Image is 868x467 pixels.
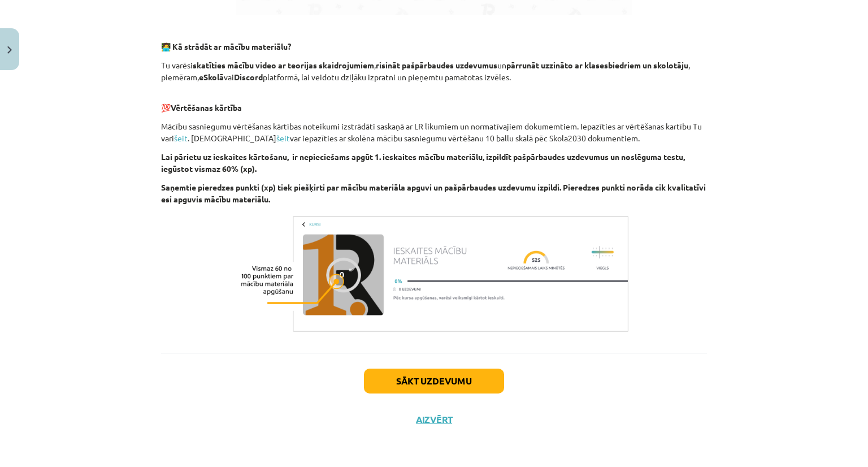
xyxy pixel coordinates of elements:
[161,152,685,174] b: Lai pārietu uz ieskaites kārtošanu, ir nepieciešams apgūt 1. ieskaites mācību materiālu, izpildīt...
[174,133,188,143] a: šeit
[161,41,291,51] strong: 🧑‍💻 Kā strādāt ar mācību materiālu?
[199,72,224,82] strong: eSkolā
[364,369,504,394] button: Sākt uzdevumu
[193,60,374,70] strong: skatīties mācību video ar teorijas skaidrojumiem
[161,90,707,114] p: 💯
[376,60,497,70] strong: risināt pašpārbaudes uzdevumus
[413,414,455,425] button: Aizvērt
[506,60,688,70] strong: pārrunāt uzzināto ar klasesbiedriem un skolotāju
[161,120,707,144] p: Mācību sasniegumu vērtēšanas kārtības noteikumi izstrādāti saskaņā ar LR likumiem un normatīvajie...
[171,102,242,113] b: Vērtēšanas kārtība
[7,46,12,54] img: icon-close-lesson-0947bae3869378f0d4975bcd49f059093ad1ed9edebbc8119c70593378902aed.svg
[161,182,706,204] b: Saņemtie pieredzes punkti (xp) tiek piešķirti par mācību materiāla apguvi un pašpārbaudes uzdevum...
[276,133,290,143] a: šeit
[234,72,263,82] strong: Discord
[161,59,707,83] p: Tu varēsi , un , piemēram, vai platformā, lai veidotu dziļāku izpratni un pieņemtu pamatotas izvē...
